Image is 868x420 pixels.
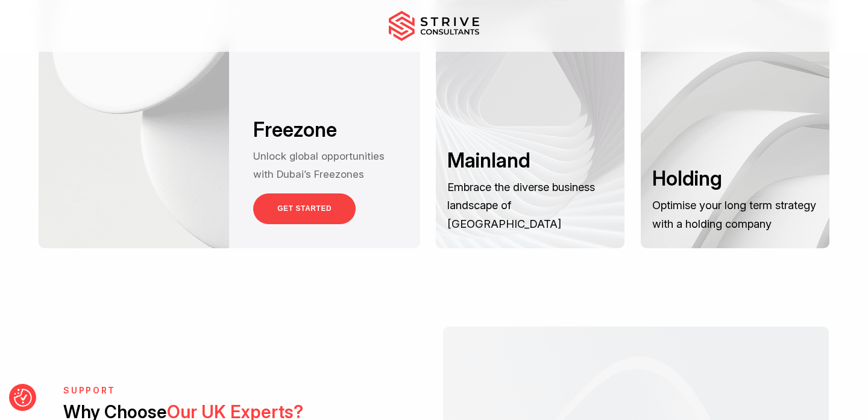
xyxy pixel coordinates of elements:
a: GET STARTED [253,193,356,224]
h3: Mainland [447,148,616,174]
img: main-logo.svg [389,11,479,41]
p: Embrace the diverse business landscape of [GEOGRAPHIC_DATA] [447,178,616,233]
button: Consent Preferences [14,389,32,407]
h6: SUPPORT [63,386,401,396]
h3: Holding [652,166,821,192]
img: Revisit consent button [14,389,32,407]
h3: Freezone [253,118,406,143]
p: Unlock global opportunities with Dubai’s Freezones [253,147,406,184]
p: Optimise your long term strategy with a holding company [652,196,821,232]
